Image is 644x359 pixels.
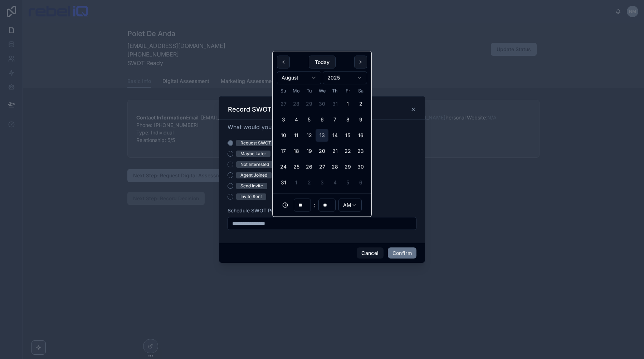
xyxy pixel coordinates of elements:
button: Sunday, August 24th, 2025 [277,161,290,173]
button: Saturday, August 2nd, 2025 [354,98,367,110]
button: Cancel [357,247,383,259]
span: What would you like to do for Polet De Anda? [228,123,352,131]
button: Tuesday, August 26th, 2025 [303,161,316,173]
button: Thursday, August 14th, 2025 [328,129,341,142]
div: : [277,198,367,212]
button: Today [309,56,336,69]
button: Saturday, September 6th, 2025 [354,176,367,189]
div: Not Interested [240,161,269,168]
button: Sunday, July 27th, 2025 [277,98,290,110]
button: Wednesday, September 3rd, 2025 [316,176,328,189]
button: Friday, August 1st, 2025 [341,98,354,110]
button: Thursday, August 21st, 2025 [328,145,341,158]
button: Tuesday, August 19th, 2025 [303,145,316,158]
div: Send Invite [240,183,263,189]
button: Tuesday, August 12th, 2025 [303,129,316,142]
button: Friday, August 8th, 2025 [341,113,354,126]
button: Tuesday, July 29th, 2025 [303,98,316,110]
button: Friday, August 22nd, 2025 [341,145,354,158]
button: Wednesday, August 6th, 2025 [316,113,328,126]
button: Thursday, August 7th, 2025 [328,113,341,126]
button: Monday, August 11th, 2025 [290,129,303,142]
button: Saturday, August 16th, 2025 [354,129,367,142]
th: Sunday [277,87,290,95]
button: Friday, August 29th, 2025 [341,161,354,173]
button: Saturday, August 23rd, 2025 [354,145,367,158]
button: Monday, August 25th, 2025 [290,161,303,173]
button: Sunday, August 3rd, 2025 [277,113,290,126]
button: Tuesday, August 5th, 2025 [303,113,316,126]
button: Friday, September 5th, 2025 [341,176,354,189]
button: Thursday, July 31st, 2025 [328,98,341,110]
div: Maybe Later [240,151,266,157]
button: Thursday, September 4th, 2025 [328,176,341,189]
button: Thursday, August 28th, 2025 [328,161,341,173]
th: Friday [341,87,354,95]
button: Saturday, August 30th, 2025 [354,161,367,173]
th: Monday [290,87,303,95]
div: Request SWOT [240,140,271,146]
div: Agent Joined [240,172,267,178]
button: Wednesday, August 20th, 2025 [316,145,328,158]
button: Sunday, August 10th, 2025 [277,129,290,142]
button: Monday, August 18th, 2025 [290,145,303,158]
th: Thursday [328,87,341,95]
h3: Record SWOT Request/Decision [228,105,329,114]
button: Monday, September 1st, 2025 [290,176,303,189]
button: Saturday, August 9th, 2025 [354,113,367,126]
button: Today, Wednesday, August 13th, 2025 [316,129,328,142]
button: Tuesday, September 2nd, 2025 [303,176,316,189]
th: Tuesday [303,87,316,95]
button: Friday, August 15th, 2025 [341,129,354,142]
table: August 2025 [277,87,367,189]
button: Wednesday, August 27th, 2025 [316,161,328,173]
button: Sunday, August 17th, 2025 [277,145,290,158]
span: Schedule SWOT Presentation [228,207,298,213]
th: Saturday [354,87,367,95]
button: Monday, August 4th, 2025 [290,113,303,126]
th: Wednesday [316,87,328,95]
button: Wednesday, July 30th, 2025 [316,98,328,110]
button: Confirm [388,247,416,259]
button: Sunday, August 31st, 2025 [277,176,290,189]
button: Monday, July 28th, 2025 [290,98,303,110]
div: Invite Sent [240,193,262,200]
